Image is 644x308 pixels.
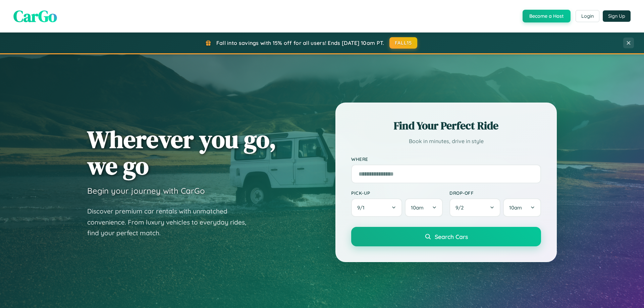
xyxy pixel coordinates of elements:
[435,233,468,240] span: Search Cars
[389,37,418,49] button: FALL15
[357,204,368,211] span: 9 / 1
[13,5,57,27] span: CarGo
[449,198,500,217] button: 9/2
[351,136,541,146] p: Book in minutes, drive in style
[411,204,424,211] span: 10am
[509,204,522,211] span: 10am
[455,204,467,211] span: 9 / 2
[351,156,541,162] label: Where
[351,198,402,217] button: 9/1
[503,198,541,217] button: 10am
[449,190,541,196] label: Drop-off
[87,206,255,239] p: Discover premium car rentals with unmatched convenience. From luxury vehicles to everyday rides, ...
[523,10,571,22] button: Become a Host
[405,198,443,217] button: 10am
[351,118,541,133] h2: Find Your Perfect Ride
[216,40,384,46] span: Fall into savings with 15% off for all users! Ends [DATE] 10am PT.
[87,126,276,179] h1: Wherever you go, we go
[351,190,443,196] label: Pick-up
[603,10,631,22] button: Sign Up
[576,10,599,22] button: Login
[351,227,541,246] button: Search Cars
[87,186,205,196] h3: Begin your journey with CarGo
